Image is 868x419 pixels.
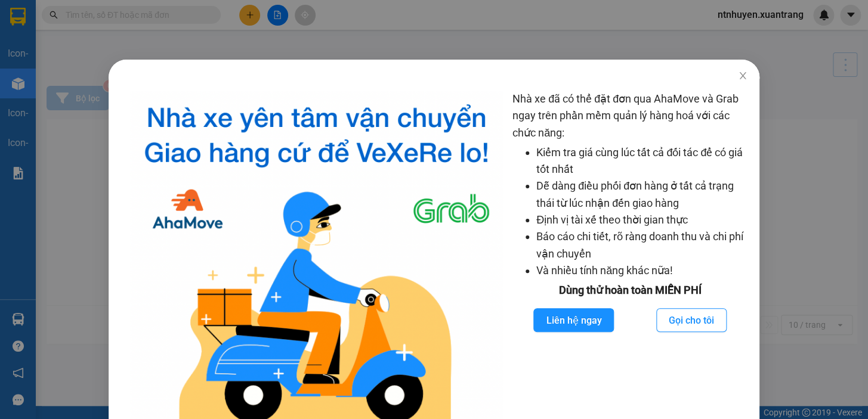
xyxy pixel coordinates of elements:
span: Liên hệ ngay [546,313,601,328]
button: Liên hệ ngay [533,308,614,332]
span: close [738,71,747,80]
li: Định vị tài xế theo thời gian thực [536,212,747,228]
button: Gọi cho tôi [656,308,727,332]
li: Dễ dàng điều phối đơn hàng ở tất cả trạng thái từ lúc nhận đến giao hàng [536,178,747,212]
li: Báo cáo chi tiết, rõ ràng doanh thu và chi phí vận chuyển [536,228,747,262]
span: Gọi cho tôi [669,313,714,328]
div: Dùng thử hoàn toàn MIỄN PHÍ [512,282,747,299]
button: Close [726,60,759,93]
li: Và nhiều tính năng khác nữa! [536,262,747,279]
li: Kiểm tra giá cùng lúc tất cả đối tác để có giá tốt nhất [536,144,747,178]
